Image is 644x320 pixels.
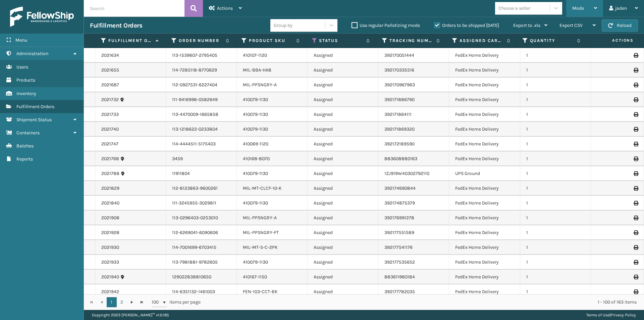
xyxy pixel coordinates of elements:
[449,151,520,166] td: FedEx Home Delivery
[243,52,267,58] a: 410107-1120
[520,196,591,211] td: 1
[634,83,638,87] i: Print Label
[101,244,119,251] a: 2021930
[520,166,591,181] td: 1
[308,63,378,78] td: Assigned
[101,155,119,162] a: 2021768
[166,196,237,211] td: 111-3245955-3029811
[243,111,268,117] a: 410079-1130
[166,63,237,78] td: 114-7285118-8770629
[530,38,574,44] label: Quantity
[634,216,638,220] i: Print Label
[308,225,378,240] td: Assigned
[117,297,127,307] a: 2
[634,260,638,265] i: Print Label
[389,38,433,44] label: Tracking Number
[101,96,119,103] a: 2021732
[384,111,412,117] a: 392171864111
[634,245,638,250] i: Print Label
[16,117,52,123] span: Shipment Status
[308,211,378,225] td: Assigned
[217,5,233,11] span: Actions
[243,185,282,191] a: MIL-MT-CLCF-10-K
[634,171,638,176] i: Print Label
[520,122,591,137] td: 1
[634,112,638,117] i: Print Label
[166,270,237,284] td: 129022838810650
[308,240,378,255] td: Assigned
[166,137,237,151] td: 114-4444511-5175403
[384,67,414,73] a: 392170335516
[634,289,638,294] i: Print Label
[449,63,520,78] td: FedEx Home Delivery
[449,107,520,122] td: FedEx Home Delivery
[384,200,415,206] a: 392174875379
[243,82,277,88] a: MIL-PPSNGRY-A
[137,297,147,307] a: Go to the last page
[243,67,271,73] a: MIL-BBA-HA8
[166,255,237,270] td: 113-7981881-9782605
[101,200,119,207] a: 2021840
[179,38,222,44] label: Order Number
[166,166,237,181] td: 11911804
[101,274,119,280] a: 2021940
[449,240,520,255] td: FedEx Home Delivery
[308,137,378,151] td: Assigned
[166,92,237,107] td: 111-9416998-0582649
[90,21,142,30] h3: Fulfillment Orders
[634,230,638,235] i: Print Label
[152,297,201,307] span: items per page
[449,225,520,240] td: FedEx Home Delivery
[101,141,118,147] a: 2021747
[434,22,499,28] label: Orders to be shipped [DATE]
[384,97,415,102] a: 392171886790
[243,200,268,206] a: 410079-1130
[634,142,638,146] i: Print Label
[139,300,145,305] span: Go to the last page
[308,255,378,270] td: Assigned
[384,215,414,221] a: 392176991278
[460,38,503,44] label: Assigned Carrier Service
[384,259,415,265] a: 392177535652
[520,137,591,151] td: 1
[513,22,540,28] span: Export to .xls
[520,225,591,240] td: 1
[308,166,378,181] td: Assigned
[384,274,415,280] a: 883611980184
[10,7,74,27] img: logo
[166,284,237,299] td: 114-6351132-1461003
[16,77,35,83] span: Products
[634,68,638,73] i: Print Label
[384,230,414,235] a: 392177551589
[384,126,415,132] a: 392171869320
[166,181,237,196] td: 112-8123863-9600261
[16,156,33,162] span: Reports
[308,122,378,137] td: Assigned
[520,151,591,166] td: 1
[449,196,520,211] td: FedEx Home Delivery
[384,52,414,58] a: 392170051444
[249,38,292,44] label: Product SKU
[210,299,637,306] div: 1 - 100 of 163 items
[449,270,520,284] td: FedEx Home Delivery
[166,107,237,122] td: 113-4470009-1665858
[610,313,636,317] a: Privacy Policy
[107,297,117,307] a: 1
[449,92,520,107] td: FedEx Home Delivery
[589,35,638,46] span: Actions
[243,156,270,162] a: 410168-8070
[101,170,119,177] a: 2021788
[586,310,636,320] div: |
[108,38,152,44] label: Fulfillment Order Id
[308,107,378,122] td: Assigned
[308,92,378,107] td: Assigned
[308,196,378,211] td: Assigned
[308,151,378,166] td: Assigned
[274,22,292,29] div: Group by
[243,274,267,280] a: 410167-1150
[129,300,135,305] span: Go to the next page
[449,181,520,196] td: FedEx Home Delivery
[16,143,34,149] span: Batches
[520,48,591,63] td: 1
[498,5,530,12] div: Choose a seller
